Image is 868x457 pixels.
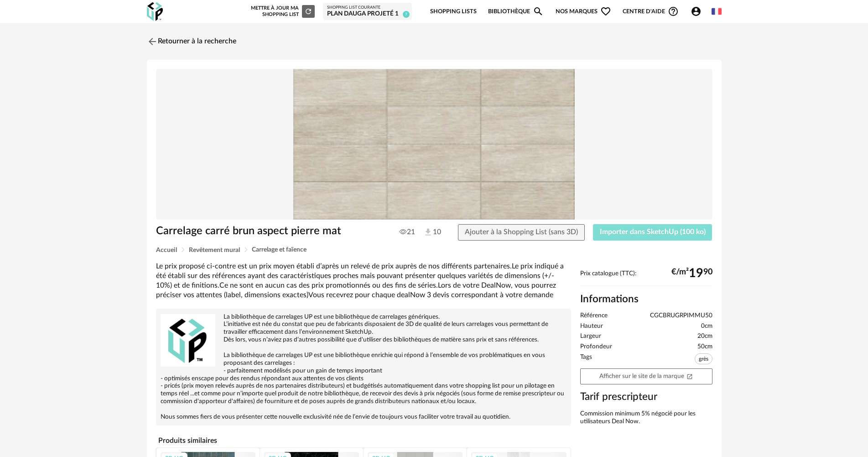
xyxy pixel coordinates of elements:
span: Heart Outline icon [600,6,611,17]
span: Ajouter à la Shopping List (sans 3D) [465,228,578,236]
span: 7 [403,11,410,18]
span: Carrelage et faïence [252,247,307,253]
span: CGCBRUGRPIMMU50 [650,312,712,320]
span: Tags [580,353,592,367]
span: Référence [580,312,608,320]
a: Afficher sur le site de la marqueOpen In New icon [580,368,712,384]
img: fr [712,6,722,16]
img: svg+xml;base64,PHN2ZyB3aWR0aD0iMjQiIGhlaWdodD0iMjQiIHZpZXdCb3g9IjAgMCAyNCAyNCIgZmlsbD0ibm9uZSIgeG... [147,36,158,47]
a: Shopping List courante PLAN Dauga projeté 1 7 [327,5,408,18]
span: Refresh icon [304,9,312,14]
img: Téléchargements [423,227,433,237]
button: Importer dans SketchUp (100 ko) [593,224,712,241]
button: Ajouter à la Shopping List (sans 3D) [458,224,585,241]
span: 21 [400,227,415,236]
span: 0cm [701,322,712,331]
span: Centre d'aideHelp Circle Outline icon [623,6,679,17]
div: PLAN Dauga projeté 1 [327,10,408,18]
span: Revêtement mural [189,247,240,253]
img: OXP [147,2,163,21]
span: Help Circle Outline icon [668,6,679,17]
span: Account Circle icon [691,6,702,17]
span: 20cm [697,332,712,341]
h1: Carrelage carré brun aspect pierre mat [156,224,383,238]
span: 50cm [697,343,712,351]
span: Account Circle icon [691,6,706,17]
div: Commission minimum 5% négocié pour les utilisateurs Deal Now. [580,410,712,426]
span: Hauteur [580,322,603,331]
span: Importer dans SketchUp (100 ko) [600,228,706,236]
div: La bibliothèque de carrelages UP est une bibliothèque de carrelages génériques. L’initiative est ... [161,313,567,421]
span: Largeur [580,332,601,341]
h2: Informations [580,293,712,306]
div: Shopping List courante [327,5,408,11]
div: Prix catalogue (TTC): [580,270,712,287]
span: grès [695,353,712,364]
span: Open In New icon [686,373,693,379]
span: 10 [423,227,441,237]
a: BibliothèqueMagnify icon [488,1,544,22]
div: €/m² 90 [671,270,712,277]
span: 19 [689,270,703,277]
img: Product pack shot [156,69,712,220]
h4: Produits similaires [156,434,571,447]
h3: Tarif prescripteur [580,390,712,404]
div: Breadcrumb [156,247,712,253]
span: Magnify icon [533,6,544,17]
a: Retourner à la recherche [147,32,236,52]
span: Accueil [156,247,177,253]
div: Mettre à jour ma Shopping List [249,5,315,18]
span: Nos marques [556,1,611,22]
div: Le prix proposé ci-contre est un prix moyen établi d’après un relevé de prix auprès de nos différ... [156,262,571,300]
a: Shopping Lists [430,1,477,22]
img: brand logo [161,313,215,368]
span: Profondeur [580,343,612,351]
